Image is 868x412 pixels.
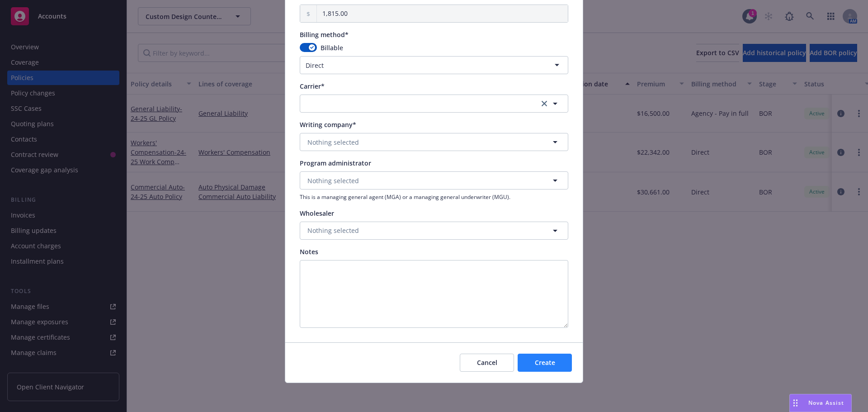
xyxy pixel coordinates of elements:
span: Writing company* [300,120,356,129]
span: This is a managing general agent (MGA) or a managing general underwriter (MGU). [300,193,568,201]
div: Drag to move [790,394,801,412]
span: Nova Assist [808,399,844,407]
span: Billing method* [300,30,349,39]
button: clear selection [300,95,568,113]
span: Nothing selected [307,226,359,235]
span: Program administrator [300,159,371,167]
a: clear selection [539,98,550,109]
button: Nothing selected [300,133,568,151]
span: Create [535,358,555,367]
span: Carrier* [300,82,325,90]
button: Nothing selected [300,171,568,189]
button: Create [518,354,572,372]
span: Wholesaler [300,209,334,218]
span: BOR policy created successfully. [388,386,468,394]
input: 0.00 [317,5,568,22]
button: Nothing selected [300,222,568,240]
span: Nothing selected [307,137,359,147]
button: Nova Assist [789,394,852,412]
div: Billable [300,43,568,52]
span: Notes [300,247,318,256]
span: Nothing selected [307,176,359,185]
button: Cancel [460,354,514,372]
span: Cancel [477,358,497,367]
